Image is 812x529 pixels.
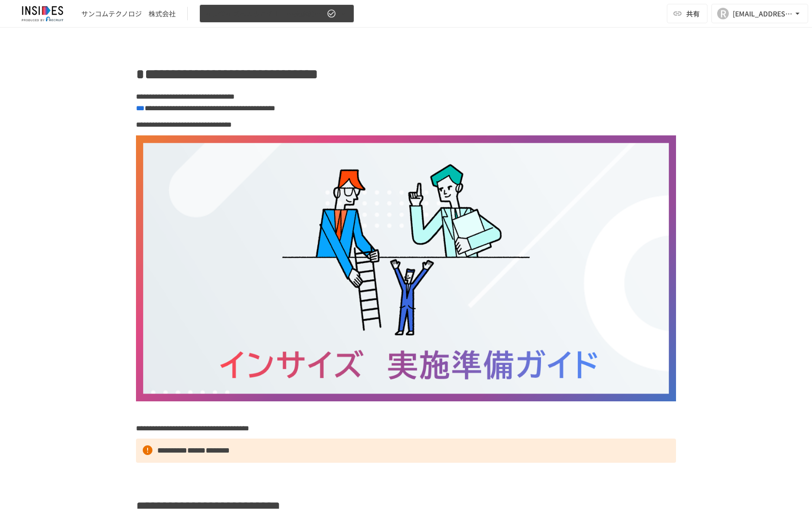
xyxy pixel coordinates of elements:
button: 共有 [667,4,707,23]
button: R[EMAIL_ADDRESS][DOMAIN_NAME] [711,4,808,23]
img: JmGSPSkPjKwBq77AtHmwC7bJguQHJlCRQfAXtnx4WuV [12,6,74,21]
button: インサイズへようこそ！ ～実施前のご案内～ [199,4,354,23]
span: 共有 [686,8,700,19]
div: [EMAIL_ADDRESS][DOMAIN_NAME] [733,8,793,20]
div: サンコムテクノロジ 株式会社 [81,9,176,19]
img: xY69pADdgLpeoKoLD8msBJdyYEOF9JWvf6V0bEf2iNl [136,135,676,401]
span: インサイズへようこそ！ ～実施前のご案内～ [206,8,325,20]
div: R [717,8,729,19]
